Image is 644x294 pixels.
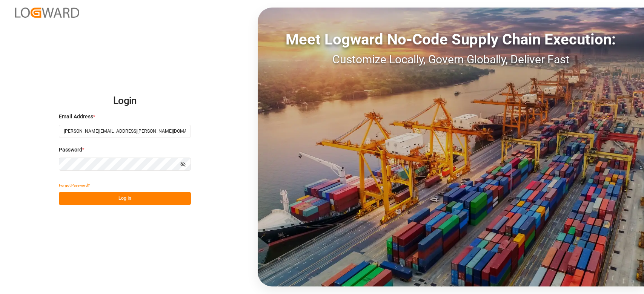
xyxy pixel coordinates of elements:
[59,113,93,121] span: Email Address
[59,192,191,205] button: Log In
[59,146,82,154] span: Password
[59,89,191,113] h2: Login
[258,28,644,51] div: Meet Logward No-Code Supply Chain Execution:
[258,51,644,68] div: Customize Locally, Govern Globally, Deliver Fast
[59,179,90,192] button: Forgot Password?
[15,8,79,18] img: Logward_new_orange.png
[59,125,191,138] input: Enter your email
